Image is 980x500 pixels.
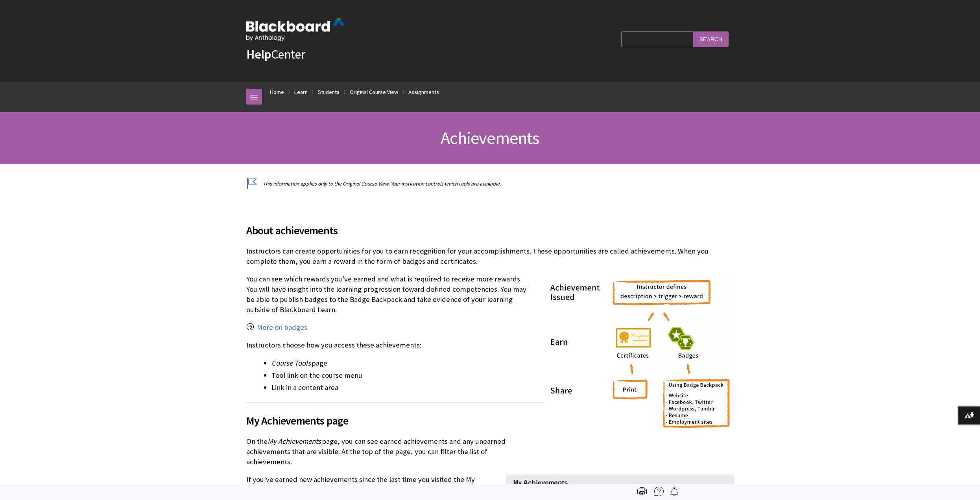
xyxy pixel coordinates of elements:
[271,358,311,368] span: Course Tools
[246,246,734,267] p: Instructors can create opportunities for you to earn recognition for your accomplishments. These ...
[670,487,679,496] img: Follow this page
[246,180,734,187] p: This information applies only to the Original Course View. Your institution controls which tools ...
[246,222,734,239] span: About achievements
[246,46,271,62] strong: Help
[637,487,647,496] img: Print
[408,87,439,97] a: Assignments
[246,412,529,429] span: My Achievements page
[271,370,734,381] li: Tool link on the course menu
[257,323,307,332] a: More on badges
[294,87,308,97] a: Learn
[350,87,398,97] a: Original Course View
[246,436,734,467] p: On the page, you can see earned achievements and any unearned achievements that are visible. At t...
[318,87,340,97] a: Students
[441,127,539,149] span: Achievements
[693,31,729,47] input: Search
[271,382,734,393] li: Link in a content area
[271,358,734,369] li: page
[246,18,345,41] img: Blackboard by Anthology
[654,487,664,496] img: More help
[246,274,734,315] p: You can see which rewards you've earned and what is required to receive more rewards. You will ha...
[246,46,305,62] a: HelpCenter
[268,437,321,446] span: My Achievements
[246,340,734,350] p: Instructors choose how you access these achievements:
[270,87,284,97] a: Home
